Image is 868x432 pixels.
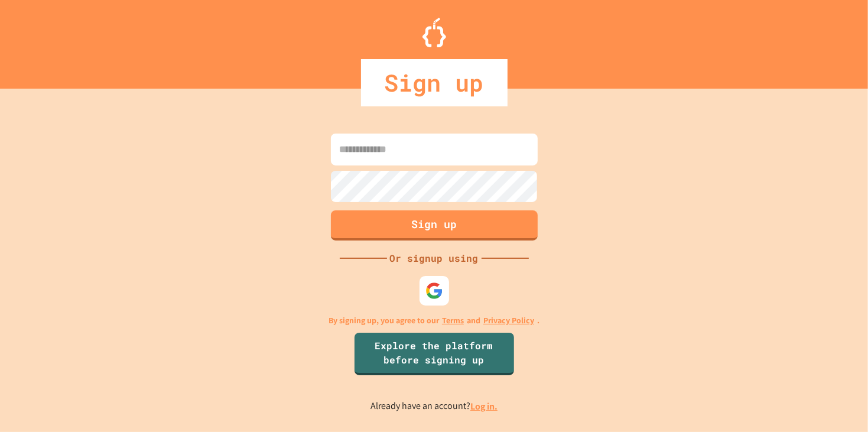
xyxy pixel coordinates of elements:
[425,282,443,300] img: google-icon.svg
[483,314,534,327] a: Privacy Policy
[329,314,539,327] p: By signing up, you agree to our and .
[442,314,464,327] a: Terms
[355,333,514,375] a: Explore the platform before signing up
[387,251,482,265] div: Or signup using
[370,399,498,414] p: Already have an account?
[470,400,498,412] a: Log in.
[331,210,538,241] button: Sign up
[422,18,446,47] img: Logo.svg
[361,59,508,106] div: Sign up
